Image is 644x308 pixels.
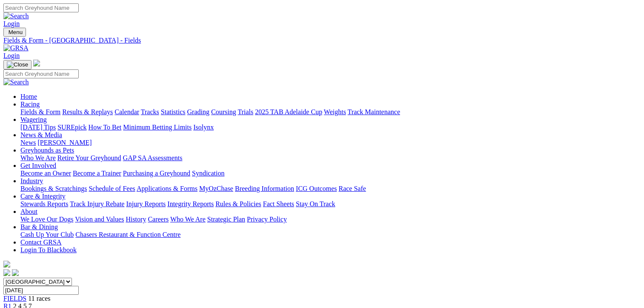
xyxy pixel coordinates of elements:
[3,20,20,27] a: Login
[20,131,62,138] a: News & Media
[3,28,26,37] button: Toggle navigation
[89,185,135,192] a: Schedule of Fees
[89,124,122,131] a: How To Bet
[70,200,124,207] a: Track Injury Rebate
[20,200,641,208] div: Care & Integrity
[161,108,186,115] a: Statistics
[141,108,159,115] a: Tracks
[170,216,206,223] a: Who We Are
[296,185,337,192] a: ICG Outcomes
[20,185,641,193] div: Industry
[57,124,86,131] a: SUREpick
[187,108,209,115] a: Grading
[57,154,121,161] a: Retire Your Greyhound
[193,124,214,131] a: Isolynx
[247,216,287,223] a: Privacy Policy
[20,208,37,215] a: About
[73,170,121,177] a: Become a Trainer
[20,154,641,162] div: Greyhounds as Pets
[20,216,73,223] a: We Love Our Dogs
[37,139,92,146] a: [PERSON_NAME]
[20,239,61,246] a: Contact GRSA
[62,108,113,115] a: Results & Replays
[263,200,294,207] a: Fact Sheets
[28,295,50,302] span: 11 races
[235,185,294,192] a: Breeding Information
[20,124,641,131] div: Wagering
[75,216,124,223] a: Vision and Values
[20,124,56,131] a: [DATE] Tips
[9,29,23,35] span: Menu
[3,44,29,52] img: GRSA
[7,61,28,68] img: Close
[238,108,253,115] a: Trials
[123,170,190,177] a: Purchasing a Greyhound
[75,231,180,238] a: Chasers Restaurant & Function Centre
[123,124,192,131] a: Minimum Betting Limits
[348,108,400,115] a: Track Maintenance
[123,154,183,161] a: GAP SA Assessments
[199,185,233,192] a: MyOzChase
[20,116,47,123] a: Wagering
[20,185,87,192] a: Bookings & Scratchings
[167,200,214,207] a: Integrity Reports
[3,37,641,44] a: Fields & Form - [GEOGRAPHIC_DATA] - Fields
[126,216,146,223] a: History
[12,269,19,276] img: twitter.svg
[126,200,166,207] a: Injury Reports
[255,108,322,115] a: 2025 TAB Adelaide Cup
[3,3,79,12] input: Search
[296,200,335,207] a: Stay On Track
[3,69,79,78] input: Search
[20,231,74,238] a: Cash Up Your Club
[20,200,68,207] a: Stewards Reports
[20,223,58,230] a: Bar & Dining
[3,12,29,20] img: Search
[20,154,56,161] a: Who We Are
[20,139,641,147] div: News & Media
[215,200,261,207] a: Rules & Policies
[3,286,79,295] input: Select date
[148,216,169,223] a: Careers
[20,93,37,100] a: Home
[33,60,40,66] img: logo-grsa-white.png
[20,170,71,177] a: Become an Owner
[20,162,56,169] a: Get Involved
[3,261,10,268] img: logo-grsa-white.png
[20,147,74,154] a: Greyhounds as Pets
[20,139,36,146] a: News
[20,170,641,177] div: Get Involved
[192,170,224,177] a: Syndication
[3,269,10,276] img: facebook.svg
[211,108,236,115] a: Coursing
[3,295,26,302] a: FIELDS
[3,60,31,69] button: Toggle navigation
[338,185,366,192] a: Race Safe
[207,216,245,223] a: Strategic Plan
[20,216,641,223] div: About
[20,177,43,184] a: Industry
[114,108,139,115] a: Calendar
[137,185,197,192] a: Applications & Forms
[20,193,66,200] a: Care & Integrity
[324,108,346,115] a: Weights
[20,231,641,239] div: Bar & Dining
[3,52,20,59] a: Login
[20,101,40,108] a: Racing
[20,108,641,116] div: Racing
[20,246,77,253] a: Login To Blackbook
[20,108,60,115] a: Fields & Form
[3,78,29,86] img: Search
